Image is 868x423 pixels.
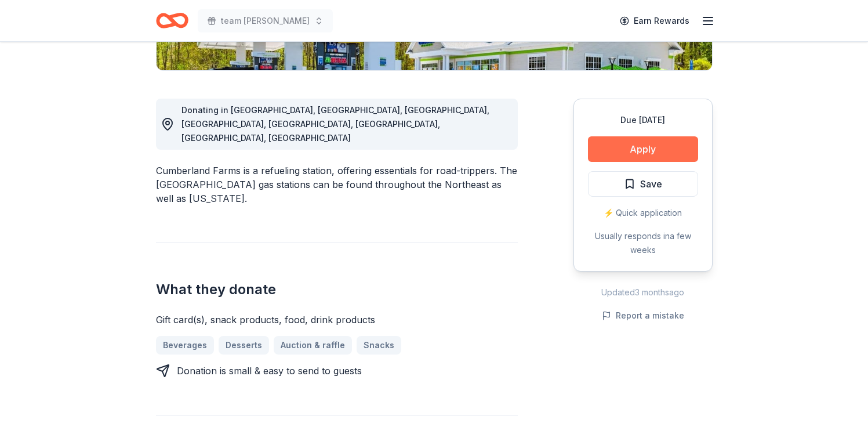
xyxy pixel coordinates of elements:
[357,336,401,355] a: Snacks
[198,9,333,32] button: team [PERSON_NAME]
[221,14,310,28] span: team [PERSON_NAME]
[588,229,698,257] div: Usually responds in a few weeks
[181,105,489,143] span: Donating in [GEOGRAPHIC_DATA], [GEOGRAPHIC_DATA], [GEOGRAPHIC_DATA], [GEOGRAPHIC_DATA], [GEOGRAPH...
[640,176,662,191] span: Save
[573,285,713,299] div: Updated 3 months ago
[588,113,698,127] div: Due [DATE]
[156,280,518,299] h2: What they donate
[177,364,362,378] div: Donation is small & easy to send to guests
[602,309,684,323] button: Report a mistake
[156,7,188,34] a: Home
[588,136,698,162] button: Apply
[156,164,518,205] div: Cumberland Farms is a refueling station, offering essentials for road-trippers. The [GEOGRAPHIC_D...
[588,171,698,197] button: Save
[219,336,269,355] a: Desserts
[156,336,214,355] a: Beverages
[274,336,352,355] a: Auction & raffle
[613,10,696,31] a: Earn Rewards
[588,206,698,220] div: ⚡️ Quick application
[156,313,518,327] div: Gift card(s), snack products, food, drink products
